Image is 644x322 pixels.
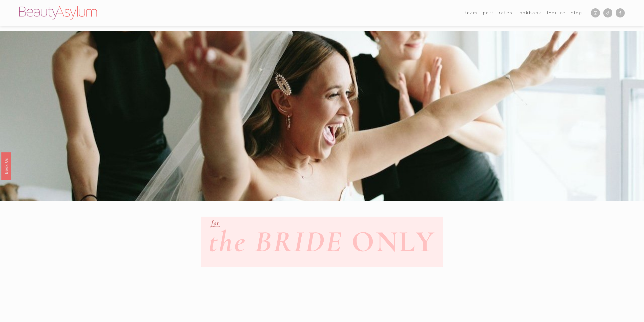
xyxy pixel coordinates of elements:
a: Book Us [1,152,11,180]
em: the BRIDE [209,223,343,260]
a: Rates [499,9,512,17]
a: Facebook [616,8,625,17]
span: team [465,10,478,17]
a: Lookbook [518,9,542,17]
a: folder dropdown [465,9,478,17]
a: TikTok [603,8,612,17]
img: Beauty Asylum | Bridal Hair &amp; Makeup Charlotte &amp; Atlanta [19,6,97,20]
a: Blog [571,9,583,17]
a: Inquire [547,9,566,17]
a: Instagram [591,8,600,17]
a: port [483,9,494,17]
em: for [211,219,219,227]
strong: ONLY [351,223,436,260]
